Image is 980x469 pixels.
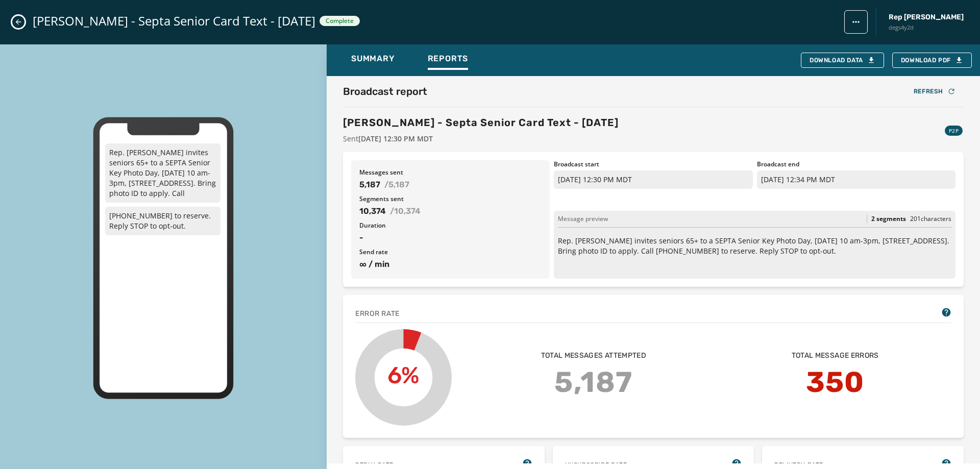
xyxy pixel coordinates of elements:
[905,84,964,98] button: Refresh
[565,461,627,469] span: Unsubscribe Rate
[359,205,386,217] span: 10,374
[355,461,394,469] span: Reply rate
[387,362,420,389] text: 6%
[343,115,619,130] h3: [PERSON_NAME] - Septa Senior Card Text - [DATE]
[359,258,542,270] span: ∞ / min
[914,87,955,95] div: Refresh
[844,10,868,34] button: broadcast action menu
[810,56,875,64] div: Download Data
[757,170,955,189] p: [DATE] 12:34 PM MDT
[428,54,469,64] span: Reports
[359,179,380,191] span: 5,187
[359,232,542,244] span: -
[33,13,315,29] span: [PERSON_NAME] - Septa Senior Card Text - [DATE]
[554,160,752,168] span: Broadcast start
[358,134,433,143] span: [DATE] 12:30 PM MDT
[806,361,865,404] span: 350
[901,56,963,64] span: Download PDF
[801,53,884,68] button: Download Data
[554,170,752,189] p: [DATE] 12:30 PM MDT
[757,160,955,168] span: Broadcast end
[774,461,823,469] span: Delivery Rate
[892,53,972,68] button: Download PDF
[359,221,542,230] span: Duration
[359,248,542,256] span: Send rate
[871,215,906,223] span: 2 segments
[889,23,964,32] span: degs4y2d
[105,207,220,235] p: [PHONE_NUMBER] to reserve. Reply STOP to opt-out.
[554,361,632,404] span: 5,187
[541,351,646,361] span: Total messages attempted
[558,236,951,256] p: Rep. [PERSON_NAME] invites seniors 65+ to a SEPTA Senior Key Photo Day, [DATE] 10 am-3pm, [STREET...
[889,12,964,22] span: Rep [PERSON_NAME]
[359,195,542,203] span: Segments sent
[558,215,608,223] span: Message preview
[105,143,220,203] p: Rep. [PERSON_NAME] invites seniors 65+ to a SEPTA Senior Key Photo Day, [DATE] 10 am-3pm, [STREET...
[384,179,409,191] span: / 5,187
[359,168,542,177] span: Messages sent
[390,205,421,217] span: / 10,374
[355,309,400,319] span: Error rate
[343,48,403,72] button: Summary
[420,48,477,72] button: Reports
[945,126,963,136] div: P2P
[910,214,951,223] span: 201 characters
[343,84,427,98] h2: Broadcast report
[326,17,354,25] span: Complete
[792,351,879,361] span: Total message errors
[351,54,395,64] span: Summary
[343,134,619,144] span: Sent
